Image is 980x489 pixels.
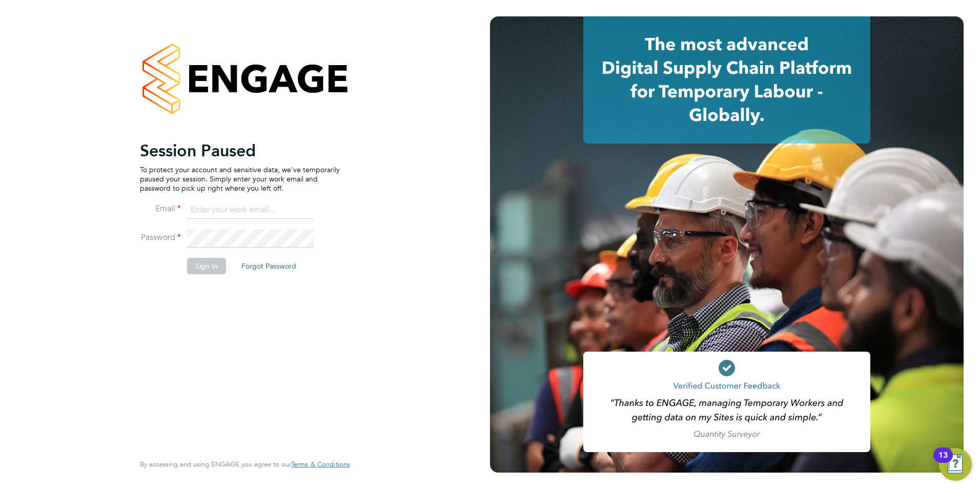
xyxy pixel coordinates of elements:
button: Forgot Password [233,258,304,274]
button: Sign In [187,258,226,274]
div: 13 [938,455,948,468]
input: Enter your work email... [187,201,314,219]
span: By accessing and using ENGAGE you agree to our [140,460,350,468]
button: Open Resource Center, 13 new notifications [939,448,972,481]
p: To protect your account and sensitive data, we've temporarily paused your session. Simply enter y... [140,165,340,193]
a: Terms & Conditions [291,460,350,468]
span: Terms & Conditions [291,460,350,468]
label: Password [140,232,181,243]
label: Email [140,203,181,214]
h2: Session Paused [140,140,340,161]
